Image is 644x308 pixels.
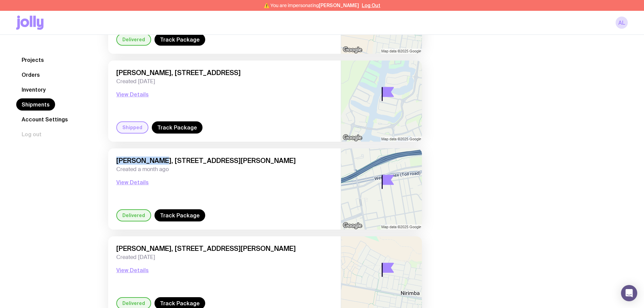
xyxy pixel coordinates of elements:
[319,3,359,8] span: [PERSON_NAME]
[116,78,333,85] span: Created [DATE]
[116,209,151,221] div: Delivered
[341,61,422,142] img: staticmap
[16,84,51,96] a: Inventory
[362,3,380,8] button: Log Out
[116,69,333,77] span: [PERSON_NAME], [STREET_ADDRESS]
[616,17,628,29] a: AL
[116,121,148,134] div: Shipped
[16,113,73,125] a: Account Settings
[154,33,205,46] a: Track Package
[264,3,359,8] span: ⚠️ You are impersonating
[116,90,149,98] button: View Details
[116,266,149,274] button: View Details
[116,33,151,46] div: Delivered
[154,209,205,221] a: Track Package
[16,69,45,81] a: Orders
[16,128,47,140] button: Log out
[16,98,55,111] a: Shipments
[16,54,49,66] a: Projects
[152,121,202,134] a: Track Package
[116,166,333,173] span: Created a month ago
[116,157,333,165] span: [PERSON_NAME], [STREET_ADDRESS][PERSON_NAME]
[341,148,422,230] img: staticmap
[116,244,333,253] span: [PERSON_NAME], [STREET_ADDRESS][PERSON_NAME]
[621,285,637,301] div: Open Intercom Messenger
[116,254,333,261] span: Created [DATE]
[116,178,149,186] button: View Details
